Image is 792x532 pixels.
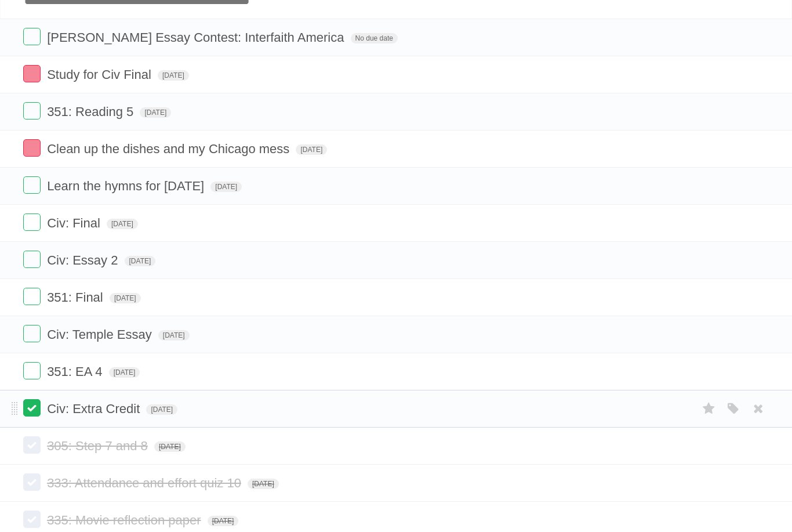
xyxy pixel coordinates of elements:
[107,219,138,229] span: [DATE]
[47,364,105,379] span: 351: EA 4
[23,28,41,45] label: Done
[47,327,155,342] span: Civ: Temple Essay
[23,65,41,82] label: Done
[23,436,41,454] label: Done
[47,179,207,193] span: Learn the hymns for [DATE]
[158,330,190,341] span: [DATE]
[110,293,141,303] span: [DATE]
[47,67,154,82] span: Study for Civ Final
[208,516,239,526] span: [DATE]
[23,288,41,305] label: Done
[140,107,171,118] span: [DATE]
[698,399,720,418] label: Star task
[47,513,204,527] span: 335: Movie reflection paper
[47,290,106,305] span: 351: Final
[47,476,244,490] span: 333: Attendance and effort quiz 10
[125,256,156,266] span: [DATE]
[296,144,327,155] span: [DATE]
[47,401,143,416] span: Civ: Extra Credit
[47,104,136,119] span: 351: Reading 5
[47,253,121,267] span: Civ: Essay 2
[23,102,41,120] label: Done
[23,213,41,231] label: Done
[23,176,41,194] label: Done
[248,479,279,489] span: [DATE]
[23,362,41,379] label: Done
[23,251,41,268] label: Done
[47,439,151,453] span: 305: Step 7 and 8
[351,33,398,44] span: No due date
[23,511,41,528] label: Done
[47,142,292,156] span: Clean up the dishes and my Chicago mess
[23,139,41,157] label: Done
[158,70,189,81] span: [DATE]
[154,441,186,452] span: [DATE]
[23,399,41,417] label: Done
[47,30,347,45] span: [PERSON_NAME] Essay Contest: Interfaith America
[23,473,41,491] label: Done
[146,404,177,415] span: [DATE]
[47,216,103,230] span: Civ: Final
[210,182,242,192] span: [DATE]
[23,325,41,342] label: Done
[109,367,140,378] span: [DATE]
